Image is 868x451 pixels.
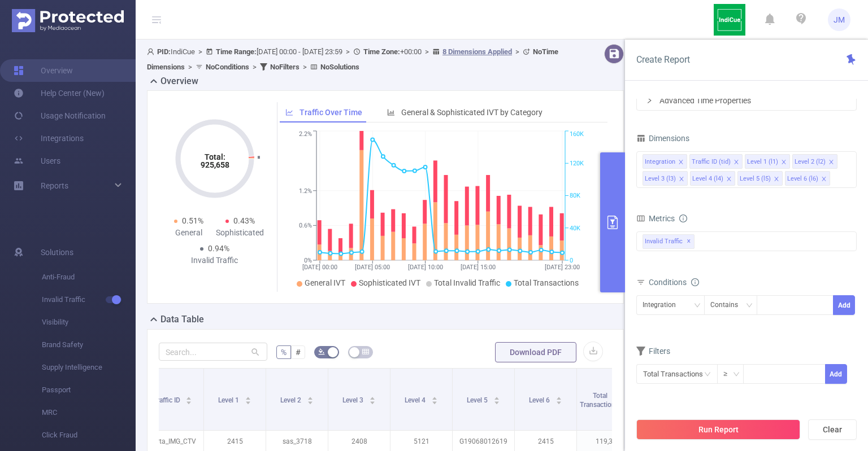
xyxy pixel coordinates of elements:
i: icon: info-circle [679,214,687,222]
div: Level 6 (l6) [787,172,818,186]
li: Level 2 (l2) [792,154,837,169]
button: Clear [808,419,857,440]
i: icon: caret-down [245,400,251,403]
i: icon: close [774,176,779,183]
li: Traffic ID (tid) [689,154,743,169]
i: icon: caret-up [245,395,251,399]
h2: Overview [160,75,198,88]
tspan: 1.2% [299,187,312,195]
div: Integration [645,155,675,169]
i: icon: close [781,159,787,166]
div: Traffic ID (tid) [692,155,731,169]
span: Level 4 [405,396,427,404]
span: # [296,348,301,357]
b: Time Range: [216,47,257,56]
b: No Solutions [320,63,359,71]
span: Invalid Traffic [42,288,136,311]
i: icon: caret-up [493,395,500,399]
i: icon: user [147,48,157,55]
span: > [300,63,310,71]
span: Anti-Fraud [42,266,136,288]
a: Help Center (New) [14,82,105,104]
span: > [195,47,206,56]
i: icon: close [734,159,739,166]
i: icon: down [694,302,701,310]
div: Invalid Traffic [189,255,240,266]
span: Sophisticated IVT [359,278,420,287]
span: Traffic ID [153,396,182,404]
tspan: [DATE] 10:00 [407,264,442,271]
span: > [422,47,432,56]
i: icon: caret-up [369,395,375,399]
span: JM [834,8,845,31]
button: Add [824,364,847,384]
span: > [342,47,353,56]
div: Contains [710,296,746,314]
li: Level 3 (l3) [643,171,688,186]
tspan: 0 [570,257,573,264]
span: Reports [41,181,68,190]
i: icon: caret-down [186,400,192,403]
a: Users [14,150,60,172]
i: icon: caret-down [431,400,437,403]
a: Reports [41,174,68,197]
div: Level 1 (l1) [747,155,778,169]
i: icon: line-chart [285,108,293,116]
i: icon: caret-up [555,395,562,399]
div: Level 2 (l2) [795,155,826,169]
i: icon: caret-down [493,400,500,403]
div: Sophisticated [215,227,266,239]
div: Sort [555,395,562,402]
tspan: 120K [570,160,584,167]
span: Level 5 [467,396,489,404]
button: Download PDF [495,342,576,362]
span: > [185,63,196,71]
div: Sort [245,395,251,402]
tspan: [DATE] 15:00 [460,264,495,271]
i: icon: down [733,371,740,379]
span: Solutions [41,241,73,264]
b: No Conditions [206,63,249,71]
div: Level 3 (l3) [645,172,676,186]
span: > [512,47,523,56]
a: Integrations [14,127,84,150]
i: icon: caret-down [555,400,562,403]
div: General [163,227,215,239]
tspan: [DATE] 05:00 [355,264,390,271]
span: Visibility [42,311,136,334]
tspan: 0% [304,257,312,264]
li: Level 1 (l1) [745,154,790,169]
img: Protected Media [12,9,124,32]
div: Integration [643,296,684,314]
button: Run Report [636,419,800,440]
tspan: 0.6% [299,222,312,230]
i: icon: caret-up [431,395,437,399]
div: Level 4 (l4) [692,172,723,186]
li: Level 6 (l6) [785,171,830,186]
button: Add [833,295,855,315]
tspan: Total: [204,152,225,161]
i: icon: table [362,348,369,355]
span: Supply Intelligence [42,356,136,379]
div: Level 5 (l5) [740,172,771,186]
span: Total Transactions [514,278,579,287]
span: Traffic Over Time [300,108,362,117]
span: Level 6 [529,396,552,404]
tspan: 40K [570,225,580,232]
a: Overview [14,59,73,82]
span: Dimensions [636,134,689,143]
span: Level 2 [280,396,303,404]
input: Search... [159,343,267,361]
span: Click Fraud [42,424,136,446]
div: Sort [307,395,314,402]
i: icon: close [821,176,827,183]
i: icon: right [646,97,653,104]
span: Total Invalid Traffic [434,278,500,287]
span: Level 1 [218,396,241,404]
div: Sort [369,395,376,402]
tspan: 2.2% [299,131,312,138]
b: Time Zone: [363,47,400,56]
span: Filters [636,347,670,356]
span: Level 3 [342,396,365,404]
div: Sort [431,395,438,402]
